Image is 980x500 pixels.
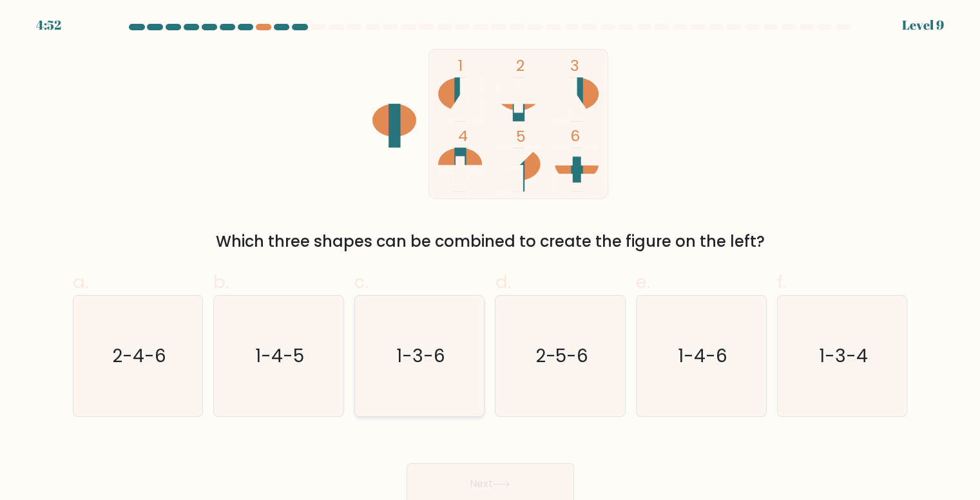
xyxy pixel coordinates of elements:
[36,15,61,35] div: 4:52
[570,55,579,76] tspan: 3
[678,343,727,369] text: 1-4-6
[516,126,526,147] tspan: 5
[570,125,579,146] tspan: 6
[81,230,900,253] div: Which three shapes can be combined to create the figure on the left?
[112,343,166,369] text: 2-4-6
[777,269,786,294] span: f.
[457,125,467,146] tspan: 4
[354,269,369,294] span: c.
[902,15,944,35] div: Level 9
[535,343,588,369] text: 2-5-6
[495,269,510,294] span: d.
[457,55,462,76] tspan: 1
[819,343,868,369] text: 1-3-4
[636,269,650,294] span: e.
[396,343,445,369] text: 1-3-6
[73,269,88,294] span: a.
[213,269,229,294] span: b.
[255,343,304,369] text: 1-4-5
[516,55,524,76] tspan: 2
